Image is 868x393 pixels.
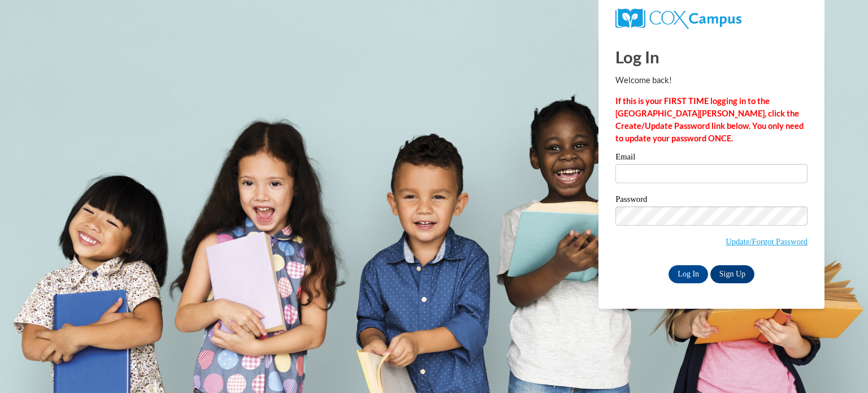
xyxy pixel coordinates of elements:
[615,8,741,29] img: COX Campus
[615,74,808,87] p: Welcome back!
[669,265,708,283] input: Log In
[615,45,808,68] h1: Log In
[615,13,741,23] a: COX Campus
[615,195,808,206] label: Password
[726,237,808,246] a: Update/Forgot Password
[710,265,754,283] a: Sign Up
[615,153,808,164] label: Email
[615,96,804,143] strong: If this is your FIRST TIME logging in to the [GEOGRAPHIC_DATA][PERSON_NAME], click the Create/Upd...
